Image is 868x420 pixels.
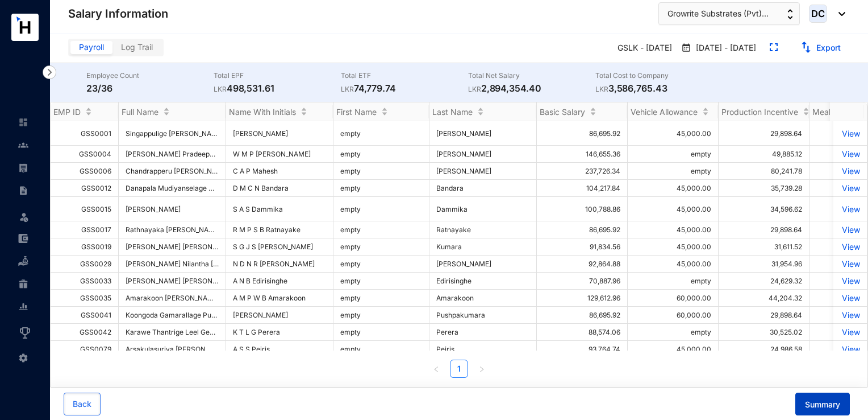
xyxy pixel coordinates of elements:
[595,81,723,95] p: 3,586,765.43
[126,184,292,192] span: Danapala Mudiyanselage Chamila [PERSON_NAME]
[333,256,429,273] td: empty
[9,273,36,295] li: Gratuity
[9,111,36,134] li: Home
[429,256,537,273] td: [PERSON_NAME]
[840,225,860,234] p: View
[51,221,119,238] td: GSS0017
[51,341,119,358] td: GSS0079
[468,81,595,95] p: 2,894,354.40
[537,256,628,273] td: 92,864.88
[226,180,333,197] td: D M C N Bandara
[537,121,628,146] td: 86,695.92
[429,121,537,146] td: [PERSON_NAME]
[126,225,335,234] span: Rathnayaka [PERSON_NAME] [PERSON_NAME] [PERSON_NAME]
[226,290,333,307] td: A M P W B Amarakoon
[333,197,429,221] td: empty
[628,238,719,256] td: 45,000.00
[667,7,769,20] span: Growrite Substrates (Pvt)...
[126,150,290,158] span: [PERSON_NAME] Pradeepananda [PERSON_NAME]
[840,293,860,303] a: View
[628,102,719,121] th: Vehicle Allowance
[126,345,231,353] span: Arsakulasuriya [PERSON_NAME]
[840,327,860,337] a: View
[86,81,214,95] p: 23/36
[9,179,36,202] li: Contracts
[628,121,719,146] td: 45,000.00
[805,399,840,410] span: Summary
[18,211,30,223] img: leave-unselected.2934df6273408c3f84d9.svg
[540,107,585,117] span: Basic Salary
[51,197,119,221] td: GSS0015
[691,42,756,55] p: [DATE] - [DATE]
[18,233,28,244] img: expense-unselected.2edcf0507c847f3e9e96.svg
[126,129,224,138] span: Singappulige [PERSON_NAME]
[719,121,809,146] td: 29,898.64
[18,353,28,363] img: settings-unselected.1febfda315e6e19643a1.svg
[719,341,809,358] td: 24,986.58
[51,256,119,273] td: GSS0029
[628,221,719,238] td: 45,000.00
[119,102,226,121] th: Full Name
[333,324,429,341] td: empty
[537,341,628,358] td: 93,764.74
[126,260,266,268] span: [PERSON_NAME] Nilantha [PERSON_NAME]
[833,12,845,16] img: dropdown-black.8e83cc76930a90b1a4fdb6d089b7bf3a.svg
[333,307,429,324] td: empty
[628,197,719,221] td: 45,000.00
[770,43,778,51] img: expand.44ba77930b780aef2317a7ddddf64422.svg
[333,163,429,180] td: empty
[226,341,333,358] td: A S S Peiris
[816,43,841,52] a: Export
[73,398,91,410] span: Back
[628,290,719,307] td: 60,000.00
[68,6,168,22] p: Salary Information
[51,146,119,163] td: GSS0004
[719,324,809,341] td: 30,525.02
[51,273,119,290] td: GSS0033
[9,157,36,179] li: Payroll
[840,183,860,193] p: View
[18,256,28,266] img: loan-unselected.d74d20a04637f2d15ab5.svg
[126,328,247,336] span: Karawe Thantrige Leel Genius Perera
[51,290,119,307] td: GSS0035
[429,221,537,238] td: Ratnayake
[840,129,860,138] a: View
[537,290,628,307] td: 129,612.96
[537,273,628,290] td: 70,887.96
[18,186,28,196] img: contract-unselected.99e2b2107c0a7dd48938.svg
[719,180,809,197] td: 35,739.28
[333,273,429,290] td: empty
[226,256,333,273] td: N D N R [PERSON_NAME]
[214,84,227,95] p: LKR
[226,273,333,290] td: A N B Edirisinghe
[840,344,860,354] p: View
[429,307,537,324] td: Pushpakumara
[628,256,719,273] td: 45,000.00
[51,180,119,197] td: GSS0012
[18,326,32,340] img: award_outlined.f30b2bda3bf6ea1bf3dd.svg
[18,140,28,150] img: people-unselected.118708e94b43a90eceab.svg
[226,221,333,238] td: R M P S B Ratnayake
[86,70,214,81] p: Employee Count
[9,227,36,250] li: Expenses
[427,360,445,378] button: left
[429,163,537,180] td: [PERSON_NAME]
[840,276,860,286] a: View
[628,180,719,197] td: 45,000.00
[214,70,341,81] p: Total EPF
[537,163,628,180] td: 237,726.34
[537,324,628,341] td: 88,574.06
[628,341,719,358] td: 45,000.00
[341,81,468,95] p: 74,779.74
[719,256,809,273] td: 31,954.96
[450,360,468,378] li: 1
[126,242,237,251] span: [PERSON_NAME] [PERSON_NAME]
[840,204,860,214] p: View
[840,242,860,252] p: View
[478,366,485,373] span: right
[229,107,296,117] span: Name With Initials
[333,146,429,163] td: empty
[537,102,628,121] th: Basic Salary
